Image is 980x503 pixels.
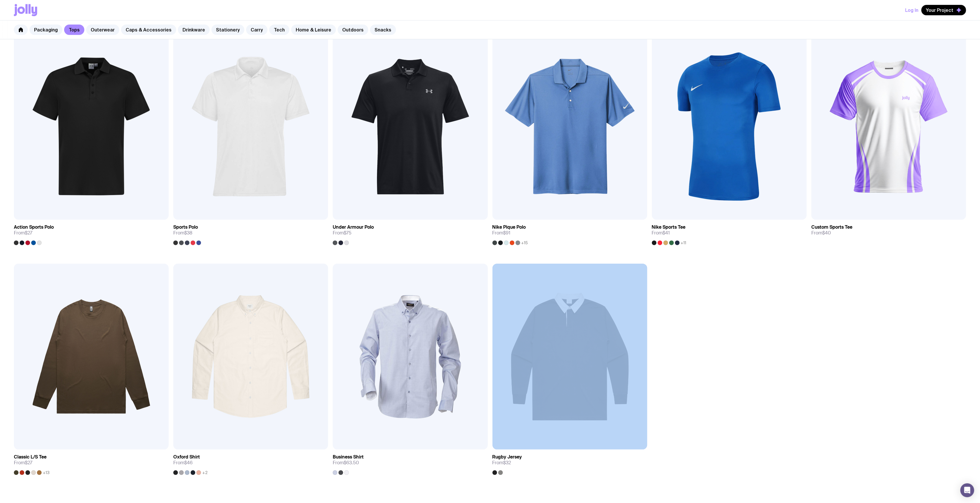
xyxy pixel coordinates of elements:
span: $75 [344,230,352,236]
span: $46 [184,460,193,466]
a: Action Sports PoloFrom$27 [14,220,169,245]
h3: Rugby Jersey [492,454,522,460]
span: From [173,230,192,236]
h3: Nike Pique Polo [492,224,526,230]
h3: Custom Sports Tee [811,224,852,230]
span: $27 [25,460,32,466]
span: $27 [25,230,32,236]
a: Nike Sports TeeFrom$41+11 [652,220,807,245]
span: $40 [822,230,831,236]
h3: Oxford Shirt [173,454,200,460]
a: Snacks [370,25,396,35]
span: From [652,230,670,236]
span: From [14,230,32,236]
a: Custom Sports TeeFrom$40 [811,220,966,241]
a: Home & Leisure [291,25,336,35]
span: From [492,460,511,466]
span: From [173,460,193,466]
a: Carry [246,25,267,35]
a: Under Armour PoloFrom$75 [333,220,488,245]
span: $63.50 [344,460,359,466]
h3: Business Shirt [333,454,364,460]
a: Tech [269,25,289,35]
span: $91 [503,230,511,236]
a: Business ShirtFrom$63.50 [333,450,488,475]
a: Nike Pique PoloFrom$91+15 [492,220,647,245]
span: $32 [503,460,511,466]
a: Outdoors [338,25,368,35]
span: +11 [681,241,687,245]
span: +13 [43,470,50,475]
span: From [333,460,359,466]
span: Your Project [926,7,953,13]
div: Open Intercom Messenger [960,483,974,497]
button: Log In [905,5,918,15]
span: $38 [184,230,192,236]
a: Outerwear [86,25,119,35]
span: From [492,230,511,236]
h3: Classic L/S Tee [14,454,47,460]
a: Caps & Accessories [121,25,176,35]
span: +2 [202,470,208,475]
button: Your Project [921,5,966,15]
h3: Under Armour Polo [333,224,374,230]
h3: Action Sports Polo [14,224,54,230]
span: From [14,460,32,466]
a: Tops [64,25,84,35]
a: Oxford ShirtFrom$46+2 [173,450,328,475]
span: +15 [521,241,528,245]
h3: Nike Sports Tee [652,224,686,230]
span: $41 [663,230,670,236]
a: Rugby JerseyFrom$32 [492,450,647,475]
span: From [333,230,352,236]
a: Packaging [29,25,62,35]
a: Stationery [211,25,244,35]
h3: Sports Polo [173,224,198,230]
span: From [811,230,831,236]
a: Sports PoloFrom$38 [173,220,328,245]
a: Drinkware [178,25,210,35]
a: Classic L/S TeeFrom$27+13 [14,450,169,475]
